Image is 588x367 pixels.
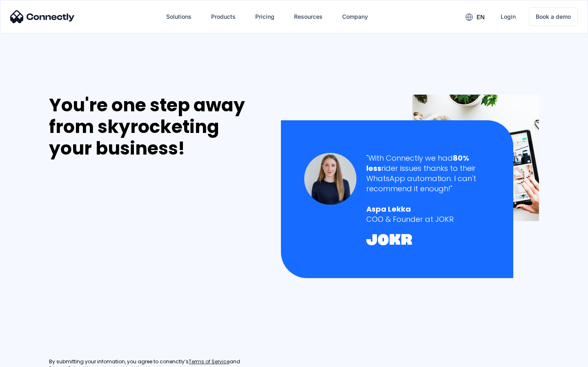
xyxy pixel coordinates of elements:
[49,169,171,349] iframe: Form 0
[501,11,516,22] div: Login
[189,358,229,365] a: Terms of Service
[166,11,192,22] div: Solutions
[342,11,368,22] div: Company
[366,153,469,173] strong: 80% less
[477,11,485,23] div: en
[366,214,490,224] div: COO & Founder at JOKR
[366,204,411,214] strong: Aspa Lekka
[49,95,264,159] div: You're one step away from skyrocketing your business!
[529,7,578,26] a: Book a demo
[494,7,522,27] a: Login
[211,11,236,22] div: Products
[255,11,274,22] div: Pricing
[366,153,490,194] div: "With Connectly we had rider issues thanks to their WhatsApp automation. I can't recommend it eno...
[294,11,323,22] div: Resources
[10,10,75,23] img: Connectly Logo
[249,7,281,27] a: Pricing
